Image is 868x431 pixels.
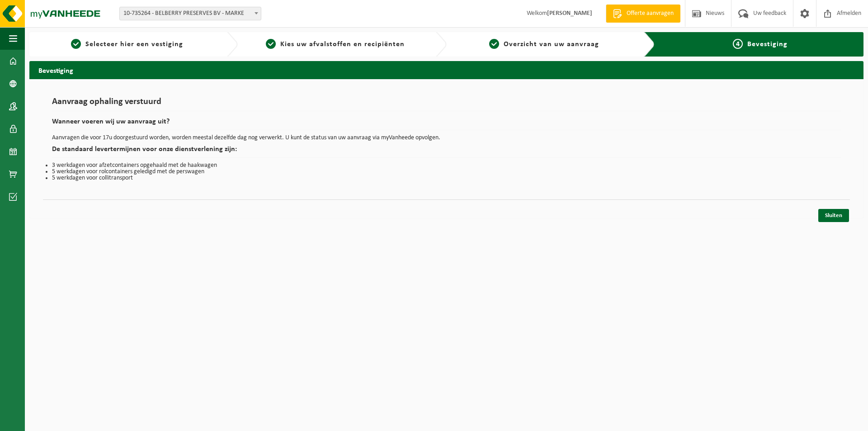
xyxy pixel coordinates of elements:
a: 3Overzicht van uw aanvraag [451,39,637,50]
h2: Wanneer voeren wij uw aanvraag uit? [52,118,841,130]
strong: [PERSON_NAME] [547,10,592,17]
h2: De standaard levertermijnen voor onze dienstverlening zijn: [52,146,841,158]
span: 10-735264 - BELBERRY PRESERVES BV - MARKE [120,7,261,20]
span: 10-735264 - BELBERRY PRESERVES BV - MARKE [119,7,261,20]
span: 3 [489,39,499,49]
span: Kies uw afvalstoffen en recipiënten [280,41,405,48]
span: Overzicht van uw aanvraag [504,41,599,48]
li: 5 werkdagen voor rolcontainers geledigd met de perswagen [52,169,841,175]
li: 5 werkdagen voor collitransport [52,175,841,181]
li: 3 werkdagen voor afzetcontainers opgehaald met de haakwagen [52,162,841,169]
a: Sluiten [818,209,849,222]
span: 4 [733,39,743,49]
a: 2Kies uw afvalstoffen en recipiënten [242,39,428,50]
a: Offerte aanvragen [606,5,680,23]
span: Selecteer hier een vestiging [85,41,183,48]
span: 1 [71,39,81,49]
a: 1Selecteer hier een vestiging [34,39,220,50]
h1: Aanvraag ophaling verstuurd [52,97,841,111]
h2: Bevestiging [29,61,863,79]
p: Aanvragen die voor 17u doorgestuurd worden, worden meestal dezelfde dag nog verwerkt. U kunt de s... [52,135,841,141]
span: Bevestiging [747,41,788,48]
span: Offerte aanvragen [624,9,676,18]
span: 2 [266,39,276,49]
